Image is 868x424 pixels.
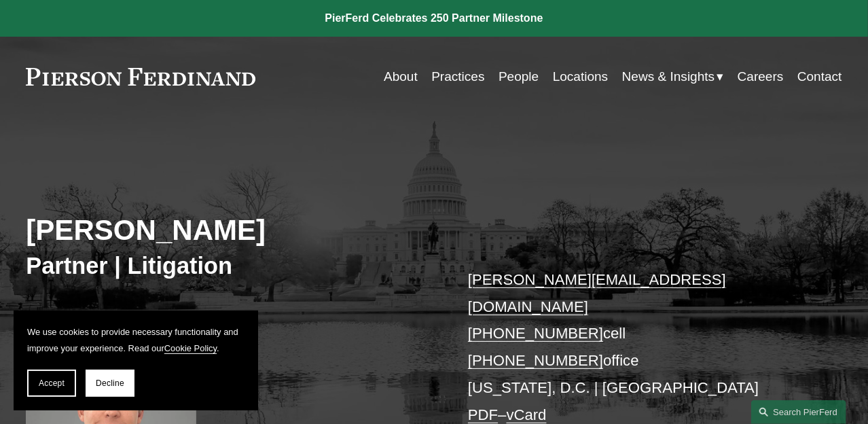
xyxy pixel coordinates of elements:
a: [PERSON_NAME][EMAIL_ADDRESS][DOMAIN_NAME] [468,271,726,315]
a: People [499,64,539,90]
a: About [384,64,418,90]
a: Locations [553,64,609,90]
a: [PHONE_NUMBER] [468,325,603,342]
h3: Partner | Litigation [26,251,434,281]
a: vCard [507,406,547,423]
a: Practices [431,64,484,90]
span: News & Insights [622,65,715,88]
a: Careers [738,64,784,90]
span: Decline [96,378,124,388]
a: folder dropdown [622,64,724,90]
p: We use cookies to provide necessary functionality and improve your experience. Read our . [27,324,245,356]
section: Cookie banner [14,311,258,410]
button: Accept [27,370,76,397]
a: Contact [797,64,842,90]
h2: [PERSON_NAME] [26,213,434,248]
a: Search this site [751,400,846,424]
a: [PHONE_NUMBER] [468,352,603,369]
a: Cookie Policy [164,343,217,353]
span: Accept [39,378,65,388]
a: PDF [468,406,498,423]
button: Decline [86,370,134,397]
